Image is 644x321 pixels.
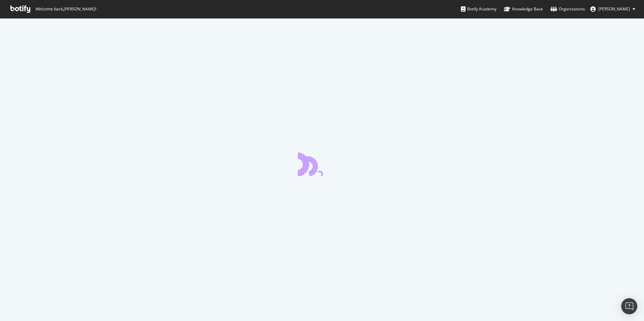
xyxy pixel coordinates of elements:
[585,4,641,14] button: [PERSON_NAME]
[461,6,496,12] div: Botify Academy
[621,298,637,314] div: Open Intercom Messenger
[35,6,96,12] span: Welcome back, [PERSON_NAME] !
[550,6,585,12] div: Organizations
[598,6,630,12] span: Colin Ma
[504,6,543,12] div: Knowledge Base
[298,152,346,176] div: animation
